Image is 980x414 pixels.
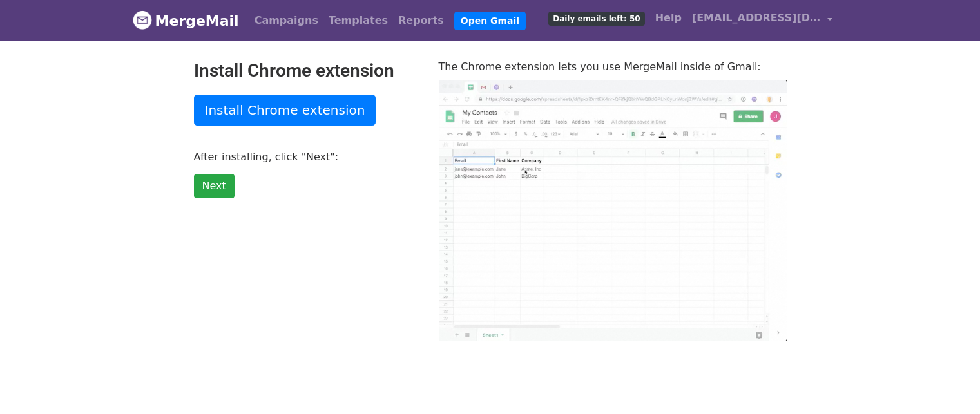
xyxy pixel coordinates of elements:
p: After installing, click "Next": [194,150,419,164]
img: MergeMail logo [133,10,152,30]
a: Next [194,174,235,198]
h2: Install Chrome extension [194,60,419,82]
a: Daily emails left: 50 [543,5,649,31]
p: The Chrome extension lets you use MergeMail inside of Gmail: [439,60,787,73]
span: Daily emails left: 50 [548,12,644,26]
a: MergeMail [133,7,239,34]
a: Templates [323,8,393,33]
a: Reports [393,8,449,33]
span: [EMAIL_ADDRESS][DOMAIN_NAME] [692,10,821,26]
a: [EMAIL_ADDRESS][DOMAIN_NAME] [687,5,838,35]
a: Open Gmail [454,12,526,30]
a: Campaigns [249,8,323,33]
a: Install Chrome extension [194,95,376,126]
a: Help [650,5,687,31]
